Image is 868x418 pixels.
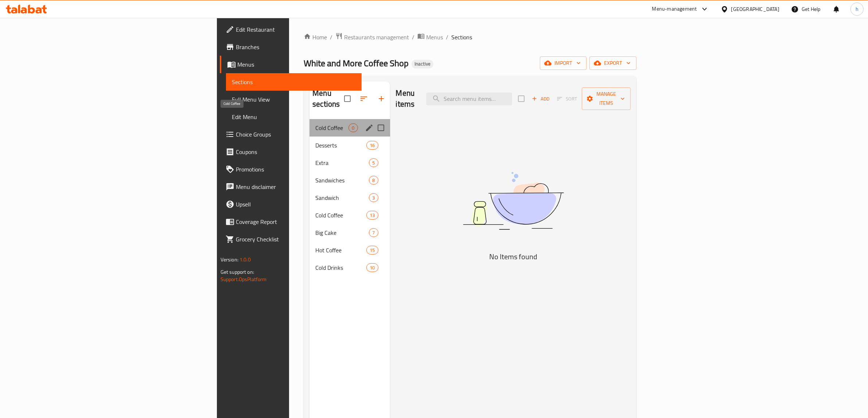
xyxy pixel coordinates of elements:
[446,33,448,42] li: /
[367,247,378,254] span: 15
[220,126,362,143] a: Choice Groups
[226,91,362,108] a: Full Menu View
[369,158,378,167] div: items
[310,189,390,206] div: Sandwich3
[426,33,443,42] span: Menus
[220,230,362,248] a: Grocery Checklist
[315,123,349,132] span: Cold Coffee
[546,59,581,68] span: import
[367,212,378,219] span: 13
[315,141,366,150] span: Desserts
[220,178,362,196] a: Menu disclaimer
[366,141,378,150] div: items
[540,56,587,70] button: import
[315,246,366,255] span: Hot Coffee
[426,92,512,105] input: search
[417,32,443,42] a: Menus
[552,93,582,104] span: Select section first
[310,171,390,189] div: Sandwiches8
[731,5,779,13] div: [GEOGRAPHIC_DATA]
[369,176,378,185] div: items
[412,33,414,42] li: /
[369,194,378,201] span: 3
[369,229,378,236] span: 7
[221,255,238,264] span: Version:
[236,165,356,174] span: Promotions
[226,108,362,126] a: Edit Menu
[349,125,357,131] span: 0
[582,87,631,110] button: Manage items
[220,161,362,178] a: Promotions
[315,228,369,237] span: Big Cake
[220,213,362,230] a: Coverage Report
[220,56,362,73] a: Menus
[220,196,362,213] a: Upsell
[315,211,366,220] span: Cold Coffee
[412,60,433,68] div: Inactive
[236,25,356,34] span: Edit Restaurant
[226,73,362,91] a: Sections
[595,59,631,68] span: export
[310,206,390,224] div: Cold Coffee13
[369,228,378,237] div: items
[310,241,390,259] div: Hot Coffee15
[369,159,378,166] span: 5
[369,177,378,184] span: 8
[220,21,362,38] a: Edit Restaurant
[310,154,390,171] div: Extra5
[315,176,369,185] span: Sandwiches
[529,93,552,104] span: Add item
[236,43,356,51] span: Branches
[335,32,409,42] a: Restaurants management
[366,211,378,220] div: items
[396,88,418,110] h2: Menu items
[422,153,604,249] img: dish.svg
[236,235,356,244] span: Grocery Checklist
[237,60,356,69] span: Menus
[529,93,552,104] button: Add
[355,90,373,107] span: Sort sections
[220,38,362,56] a: Branches
[236,200,356,209] span: Upsell
[236,182,356,191] span: Menu disclaimer
[344,33,409,42] span: Restaurants management
[236,147,356,156] span: Coupons
[310,116,390,279] nav: Menu sections
[422,251,604,263] h5: No Items found
[588,90,625,108] span: Manage items
[451,33,472,42] span: Sections
[531,95,550,103] span: Add
[236,130,356,139] span: Choice Groups
[315,193,369,202] span: Sandwich
[232,113,356,121] span: Edit Menu
[367,142,378,149] span: 16
[236,217,356,226] span: Coverage Report
[652,5,697,13] div: Menu-management
[349,123,358,132] div: items
[315,158,369,167] span: Extra
[589,56,637,70] button: export
[304,32,637,42] nav: breadcrumb
[221,267,254,277] span: Get support on:
[240,255,251,264] span: 1.0.0
[369,193,378,202] div: items
[366,246,378,255] div: items
[367,264,378,271] span: 10
[232,95,356,104] span: Full Menu View
[856,5,859,13] span: h
[364,122,375,133] button: edit
[310,119,390,137] div: Cold Coffee0edit
[310,137,390,154] div: Desserts16
[221,275,267,284] a: Support.OpsPlatform
[366,263,378,272] div: items
[310,259,390,276] div: Cold Drinks10
[310,224,390,241] div: Big Cake7
[232,78,356,86] span: Sections
[315,263,366,272] span: Cold Drinks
